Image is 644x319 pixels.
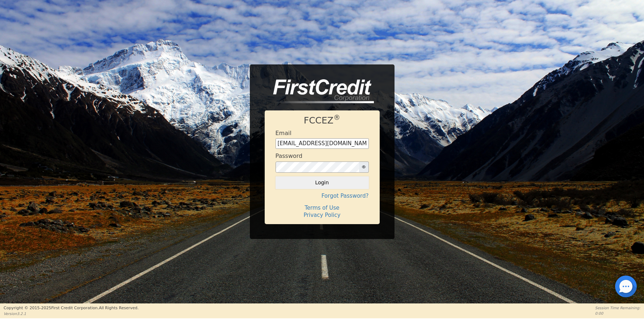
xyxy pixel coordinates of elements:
h4: Email [276,130,291,137]
span: All Rights Reserved. [99,306,138,310]
p: 0:00 [595,311,640,316]
p: Version 3.2.1 [4,311,138,316]
h4: Password [276,152,303,159]
button: Login [276,176,369,189]
h4: Forgot Password? [276,193,369,199]
img: logo-CMu_cnol.png [265,79,374,103]
sup: ® [333,114,340,121]
input: Enter email [276,138,369,149]
h4: Privacy Policy [276,212,369,218]
h1: FCCEZ [276,115,369,126]
p: Session Time Remaining: [595,305,640,311]
input: password [276,161,359,173]
p: Copyright © 2015- 2025 First Credit Corporation. [4,305,138,311]
h4: Terms of Use [276,205,369,211]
